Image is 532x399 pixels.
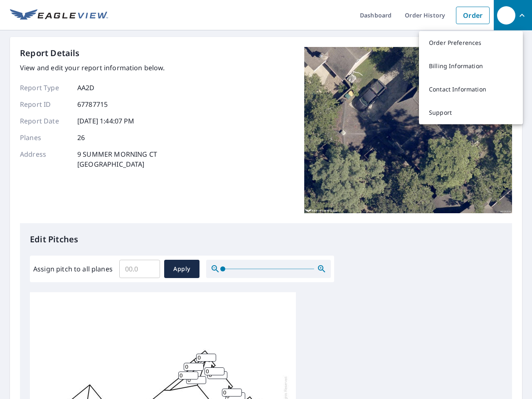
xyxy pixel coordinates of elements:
[119,257,160,281] input: 00.0
[20,116,70,126] p: Report Date
[77,83,95,93] p: AA2D
[33,264,113,274] label: Assign pitch to all planes
[304,47,512,213] img: Top image
[77,99,108,109] p: 67787715
[20,133,70,143] p: Planes
[30,233,502,246] p: Edit Pitches
[77,116,135,126] p: [DATE] 1:44:07 PM
[164,260,199,278] button: Apply
[171,264,193,274] span: Apply
[10,9,108,22] img: EV Logo
[419,31,523,54] a: Order Preferences
[20,83,70,93] p: Report Type
[456,7,490,24] a: Order
[77,149,157,169] p: 9 SUMMER MORNING CT [GEOGRAPHIC_DATA]
[419,54,523,78] a: Billing Information
[77,133,85,143] p: 26
[419,101,523,124] a: Support
[20,47,80,59] p: Report Details
[419,78,523,101] a: Contact Information
[20,63,165,73] p: View and edit your report information below.
[20,149,70,169] p: Address
[20,99,70,109] p: Report ID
